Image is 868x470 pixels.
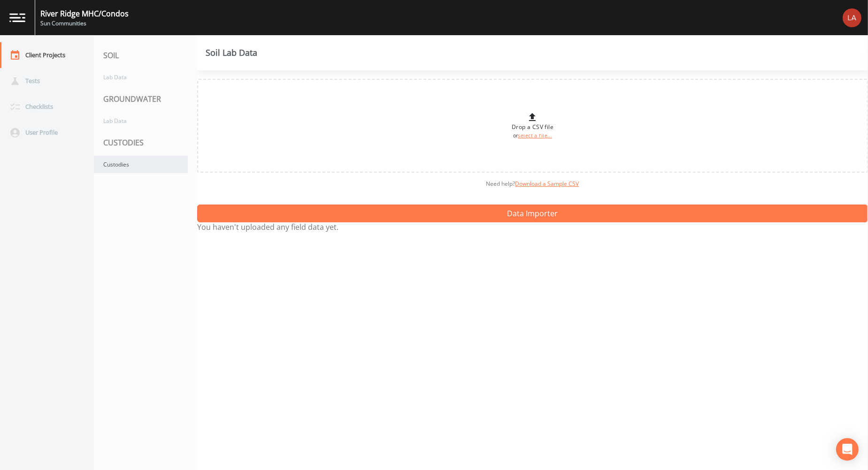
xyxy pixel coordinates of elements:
div: GROUNDWATER [94,86,197,112]
img: logo [9,13,25,22]
button: Data Importer [197,205,868,222]
div: CUSTODIES [94,129,197,156]
div: Soil Lab Data [206,49,257,56]
small: or [513,132,553,139]
div: Open Intercom Messenger [836,438,859,461]
p: You haven't uploaded any field data yet. [197,222,868,232]
a: select a file... [518,132,552,139]
a: Lab Data [94,68,188,86]
a: Download a Sample CSV [515,180,579,188]
div: SOIL [94,42,197,68]
span: Need help? [486,180,579,188]
a: Custodies [94,156,188,173]
div: River Ridge MHC/Condos [40,8,129,19]
a: Lab Data [94,112,188,129]
img: bd2ccfa184a129701e0c260bc3a09f9b [843,8,861,27]
div: Sun Communities [40,19,129,28]
div: Drop a CSV file [512,112,553,140]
